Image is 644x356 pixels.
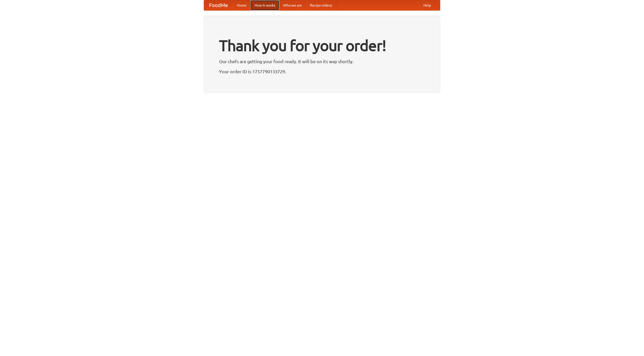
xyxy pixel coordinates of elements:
[204,0,233,10] a: FoodMe
[219,58,425,65] p: Our chefs are getting your food ready. It will be on its way shortly.
[279,0,306,10] a: Who we are
[219,33,425,58] h1: Thank you for your order!
[233,0,251,10] a: Home
[251,0,279,10] a: How it works
[419,0,435,10] a: Help
[306,0,336,10] a: Recipe videos
[219,68,425,75] p: Your order ID is 1757790133729.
